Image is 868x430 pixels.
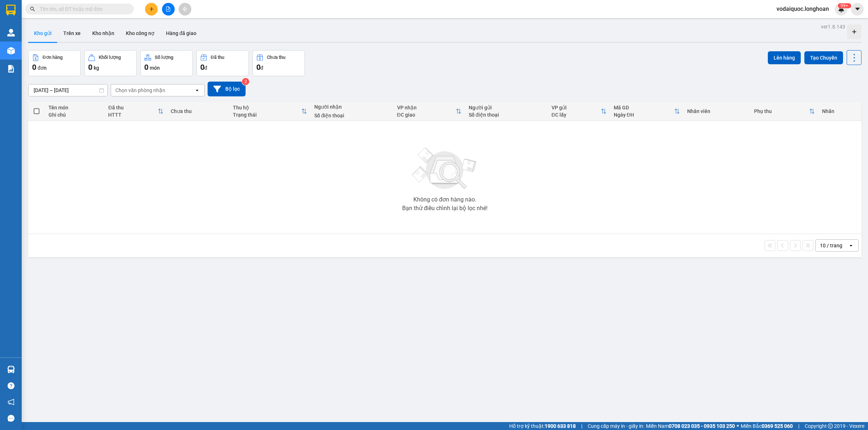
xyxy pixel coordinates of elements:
[260,65,263,71] span: đ
[150,65,160,71] span: món
[314,104,390,110] div: Người nhận
[771,4,835,13] span: vodaiquoc.longhoan
[397,112,456,118] div: ĐC giao
[162,3,175,16] button: file-add
[741,422,793,430] span: Miền Bắc
[7,366,15,373] img: warehouse-icon
[144,63,148,71] span: 0
[8,415,14,422] span: message
[552,105,601,110] div: VP gửi
[196,50,249,76] button: Đã thu0đ
[552,112,601,118] div: ĐC lấy
[182,6,187,12] span: aim
[233,105,301,110] div: Thu hộ
[48,112,101,118] div: Ghi chú
[848,243,854,248] svg: open
[108,105,157,110] div: Đã thu
[8,382,14,389] span: question-circle
[28,50,81,76] button: Đơn hàng0đơn
[669,423,735,429] strong: 0708 023 035 - 0935 103 250
[469,105,544,110] div: Người gửi
[768,51,801,64] button: Lên hàng
[545,423,576,429] strong: 1900 633 818
[233,112,301,118] div: Trạng thái
[160,25,202,42] button: Hàng đã giao
[166,6,171,12] span: file-add
[737,425,739,427] span: ⚪️
[242,78,249,85] sup: 2
[43,55,63,60] div: Đơn hàng
[854,6,861,12] span: caret-down
[140,50,193,76] button: Số lượng0món
[88,63,92,71] span: 0
[48,105,101,110] div: Tên món
[7,47,15,55] img: warehouse-icon
[208,82,246,96] button: Bộ lọc
[229,102,311,121] th: Toggle SortBy
[754,108,809,114] div: Phụ thu
[548,102,610,121] th: Toggle SortBy
[8,399,14,405] span: notification
[614,112,674,118] div: Ngày ĐH
[84,50,137,76] button: Khối lượng0kg
[851,3,864,16] button: caret-down
[204,65,207,71] span: đ
[105,102,167,121] th: Toggle SortBy
[687,108,747,114] div: Nhân viên
[179,3,191,16] button: aim
[108,112,157,118] div: HTTT
[58,25,86,42] button: Trên xe
[194,87,200,93] svg: open
[99,55,121,60] div: Khối lượng
[38,65,47,71] span: đơn
[6,5,16,16] img: logo-vxr
[820,242,842,249] div: 10 / trang
[413,197,476,203] div: Không có đơn hàng nào.
[252,50,305,76] button: Chưa thu0đ
[750,102,818,121] th: Toggle SortBy
[115,87,165,94] div: Chọn văn phòng nhận
[267,55,285,60] div: Chưa thu
[86,25,120,42] button: Kho nhận
[32,63,36,71] span: 0
[804,51,843,64] button: Tạo Chuyến
[798,422,799,430] span: |
[40,5,125,13] input: Tìm tên, số ĐT hoặc mã đơn
[838,6,844,12] img: icon-new-feature
[469,112,544,118] div: Số điện thoại
[614,105,674,110] div: Mã GD
[646,422,735,430] span: Miền Nam
[509,422,576,430] span: Hỗ trợ kỹ thuật:
[256,63,260,71] span: 0
[94,65,99,71] span: kg
[7,65,15,73] img: solution-icon
[822,108,858,114] div: Nhãn
[821,23,845,31] div: ver 1.8.143
[200,63,204,71] span: 0
[409,143,481,194] img: svg+xml;base64,PHN2ZyBjbGFzcz0ibGlzdC1wbHVnX19zdmciIHhtbG5zPSJodHRwOi8vd3d3LnczLm9yZy8yMDAwL3N2Zy...
[211,55,224,60] div: Đã thu
[402,205,488,211] div: Bạn thử điều chỉnh lại bộ lọc nhé!
[29,84,107,96] input: Select a date range.
[847,25,861,39] div: Tạo kho hàng mới
[397,105,456,110] div: VP nhận
[838,3,851,8] sup: 426
[393,102,465,121] th: Toggle SortBy
[120,25,160,42] button: Kho công nợ
[149,6,154,12] span: plus
[828,424,833,429] span: copyright
[588,422,644,430] span: Cung cấp máy in - giấy in:
[155,55,173,60] div: Số lượng
[762,423,793,429] strong: 0369 525 060
[30,6,35,12] span: search
[145,3,158,16] button: plus
[314,113,390,118] div: Số điện thoại
[610,102,684,121] th: Toggle SortBy
[7,29,15,36] img: warehouse-icon
[171,108,226,114] div: Chưa thu
[581,422,582,430] span: |
[28,25,58,42] button: Kho gửi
